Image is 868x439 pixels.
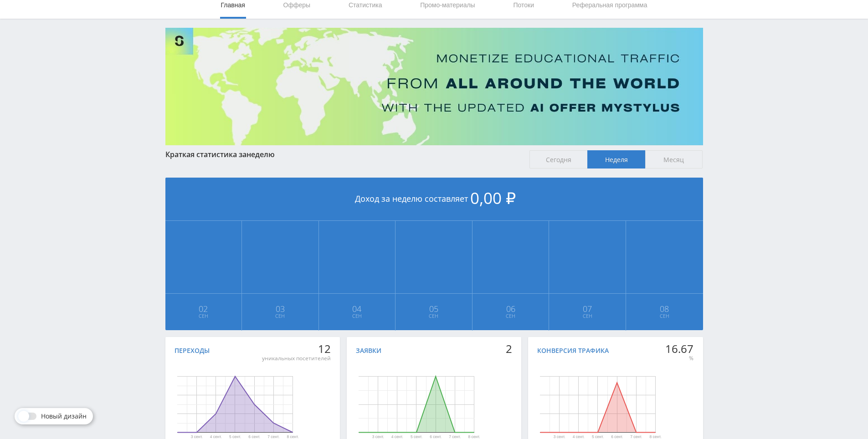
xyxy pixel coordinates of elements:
div: Заявки [356,347,381,354]
span: 08 [627,305,703,312]
span: Сен [396,312,472,320]
span: Сен [550,312,625,320]
div: 2 [506,342,512,355]
span: 05 [396,305,472,312]
div: Доход за неделю составляет [165,178,703,221]
span: Сен [473,312,549,320]
span: 02 [166,305,241,312]
span: Неделя [587,150,645,168]
span: 07 [550,305,625,312]
div: Конверсия трафика [537,347,609,354]
span: Сен [627,312,703,320]
span: Сен [242,312,318,320]
div: уникальных посетителей [262,355,331,362]
span: 03 [242,305,318,312]
span: 0,00 ₽ [470,187,516,209]
span: 06 [473,305,549,312]
span: Месяц [645,150,703,168]
span: Сегодня [529,150,587,168]
span: Сен [319,312,395,320]
span: Сен [166,312,241,320]
span: неделю [247,149,275,159]
div: Переходы [175,347,210,354]
img: Banner [165,28,703,145]
div: % [665,355,693,362]
div: 16.67 [665,342,693,355]
div: 12 [262,342,331,355]
span: Новый дизайн [41,413,87,420]
span: 04 [319,305,395,312]
div: Краткая статистика за [165,150,521,158]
